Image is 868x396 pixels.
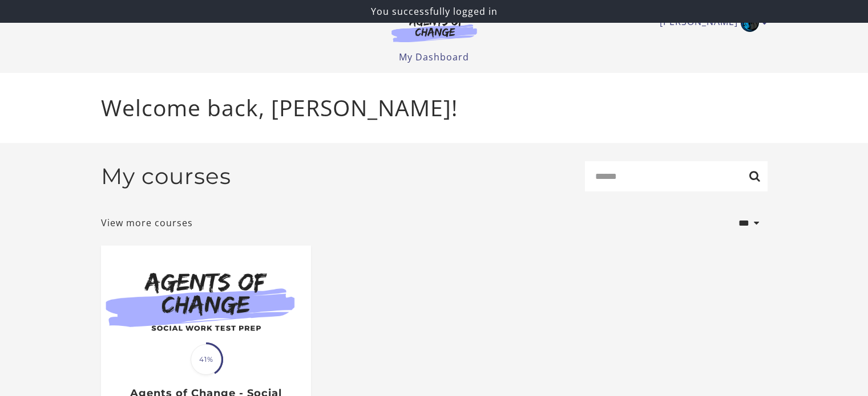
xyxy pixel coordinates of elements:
[399,51,469,63] a: My Dashboard
[380,16,489,42] img: Agents of Change Logo
[5,5,863,18] p: You successfully logged in
[101,216,193,230] a: View more courses
[101,91,768,125] p: Welcome back, [PERSON_NAME]!
[101,163,231,190] h2: My courses
[660,14,762,32] a: Toggle menu
[191,344,221,375] span: 41%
